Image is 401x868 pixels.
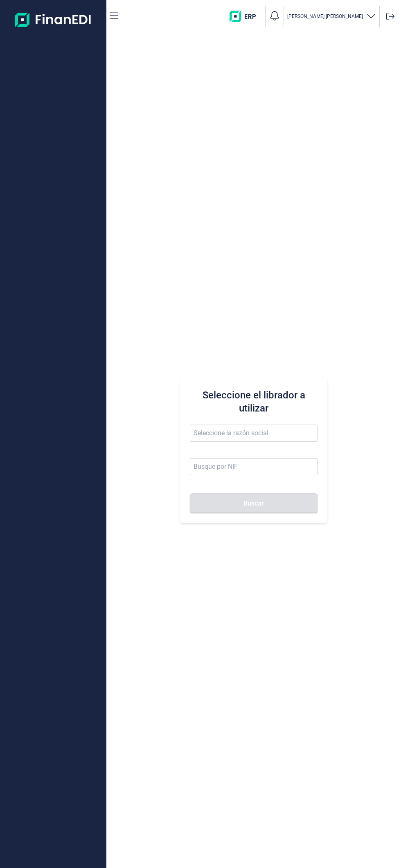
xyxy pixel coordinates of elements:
[243,500,264,506] span: Buscar
[287,13,363,20] p: [PERSON_NAME] [PERSON_NAME]
[190,458,318,475] input: Busque por NIF
[287,11,376,22] button: [PERSON_NAME] [PERSON_NAME]
[230,11,262,22] img: erp
[190,425,318,442] input: Seleccione la razón social
[190,493,318,513] button: Buscar
[15,7,92,33] img: Logo de aplicación
[190,389,318,415] h3: Seleccione el librador a utilizar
